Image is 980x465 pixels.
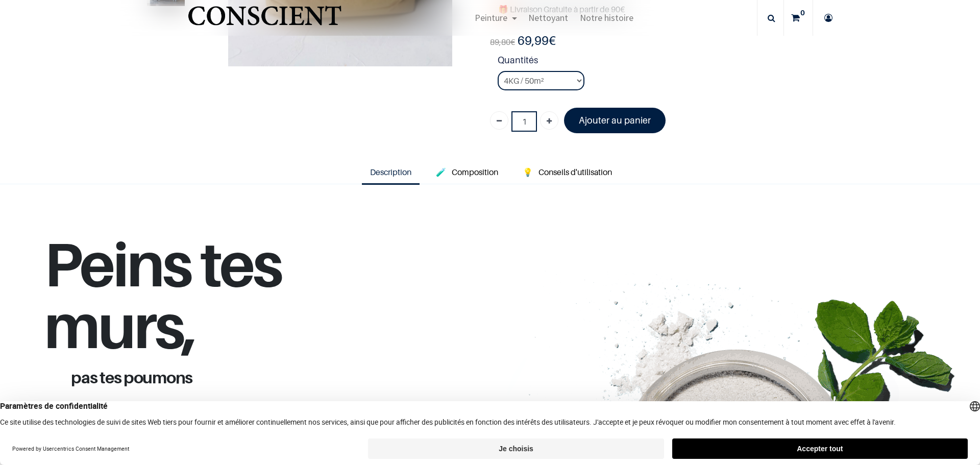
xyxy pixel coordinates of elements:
iframe: Tidio Chat [927,399,975,447]
a: Supprimer [490,111,508,130]
a: Ajouter [540,111,558,130]
span: Peinture [475,12,507,23]
span: Conseils d'utilisation [538,167,612,177]
span: 69,99 [518,33,549,48]
h1: Peins tes murs, [44,233,437,369]
span: 89,80 [490,37,510,47]
span: € [490,37,515,47]
sup: 0 [798,8,807,18]
strong: Quantités [498,53,824,71]
span: Nettoyant [528,12,568,23]
span: Composition [452,167,498,177]
h1: pas tes poumons [63,369,418,385]
span: Description [370,167,411,177]
span: Notre histoire [580,12,633,23]
b: € [518,33,556,48]
span: 💡 [523,167,533,177]
a: Ajouter au panier [564,108,666,133]
font: Ajouter au panier [579,115,651,126]
span: 🧪 [436,167,446,177]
